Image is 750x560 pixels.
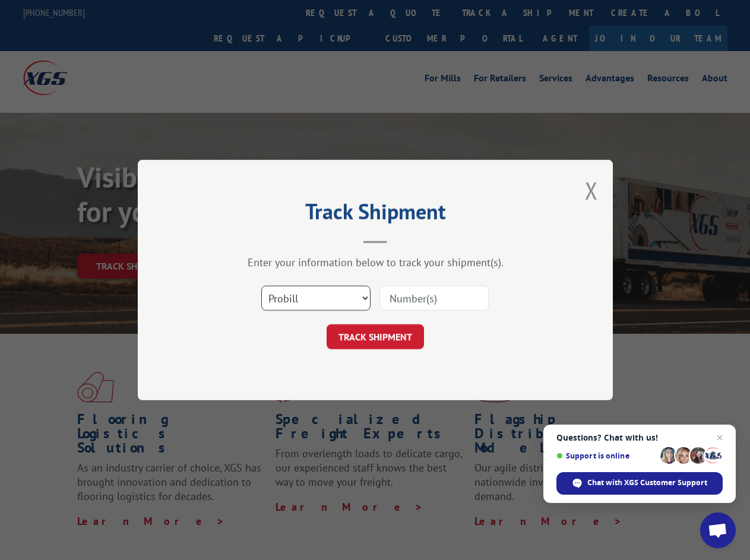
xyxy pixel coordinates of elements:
[556,451,656,460] span: Support is online
[585,175,598,206] button: Close modal
[556,472,723,495] div: Chat with XGS Customer Support
[700,512,736,548] div: Open chat
[379,286,489,311] input: Number(s)
[587,477,707,488] span: Chat with XGS Customer Support
[713,431,727,445] span: Close chat
[197,255,553,269] div: Enter your information below to track your shipment(s).
[197,203,553,226] h2: Track Shipment
[327,324,424,349] button: TRACK SHIPMENT
[556,433,723,442] span: Questions? Chat with us!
